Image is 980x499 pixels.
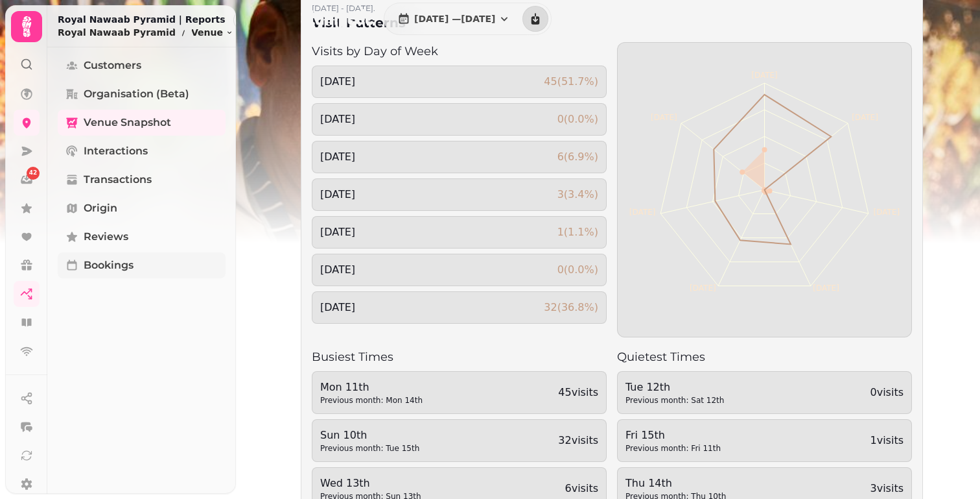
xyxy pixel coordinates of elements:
[84,201,117,216] span: Origin
[544,300,598,315] span: 32 ( 36.8 %)
[690,284,716,293] tspan: [DATE]
[84,229,128,245] span: Reviews
[414,14,495,23] span: [DATE] — [DATE]
[58,13,233,26] h2: Royal Nawaab Pyramid | Reports
[813,284,839,293] tspan: [DATE]
[870,433,904,448] span: 1 visits
[312,42,607,60] h3: Visits by Day of Week
[629,208,656,217] tspan: [DATE]
[565,481,599,496] span: 6 visits
[320,225,355,240] span: [DATE]
[47,47,236,494] nav: Tabs
[320,380,423,395] span: Mon 11th
[58,195,226,221] a: Origin
[558,385,598,400] span: 45 visits
[751,71,778,80] tspan: [DATE]
[617,348,912,366] h3: Quietest Times
[625,428,721,443] span: Fri 15th
[557,262,598,278] span: 0 ( 0.0 %)
[625,443,721,454] span: Previous month: Fri 11th
[14,167,40,193] a: 42
[58,26,233,39] nav: breadcrumb
[557,225,598,240] span: 1 ( 1.1 %)
[320,476,421,491] span: Wed 13th
[191,26,233,39] button: Venue
[320,300,355,315] span: [DATE]
[557,149,598,165] span: 6 ( 6.9 %)
[84,58,141,73] span: Customers
[522,6,548,32] button: download report
[651,113,677,122] tspan: [DATE]
[870,481,904,496] span: 3 visits
[320,428,419,443] span: Sun 10th
[557,112,598,127] span: 0 ( 0.0 %)
[29,169,38,178] span: 42
[58,138,226,164] a: Interactions
[84,143,148,159] span: Interactions
[58,224,226,250] a: Reviews
[84,172,152,188] span: Transactions
[84,86,189,102] span: Organisation (beta)
[320,395,423,406] span: Previous month: Mon 14th
[625,380,724,395] span: Tue 12th
[320,187,355,202] span: [DATE]
[58,252,226,278] a: Bookings
[320,262,355,278] span: [DATE]
[558,433,598,448] span: 32 visits
[84,258,134,273] span: Bookings
[320,149,355,165] span: [DATE]
[58,81,226,107] a: Organisation (beta)
[320,74,355,90] span: [DATE]
[874,208,900,217] tspan: [DATE]
[58,53,226,79] a: Customers
[870,385,904,400] span: 0 visits
[852,113,878,122] tspan: [DATE]
[387,6,521,32] button: [DATE] —[DATE]
[312,348,607,366] h3: Busiest Times
[320,112,355,127] span: [DATE]
[58,167,226,193] a: Transactions
[84,115,171,130] span: Venue Snapshot
[320,443,419,454] span: Previous month: Tue 15th
[544,74,598,90] span: 45 ( 51.7 %)
[58,26,176,39] p: Royal Nawaab Pyramid
[58,110,226,136] a: Venue Snapshot
[625,395,724,406] span: Previous month: Sat 12th
[625,476,726,491] span: Thu 14th
[557,187,598,202] span: 3 ( 3.4 %)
